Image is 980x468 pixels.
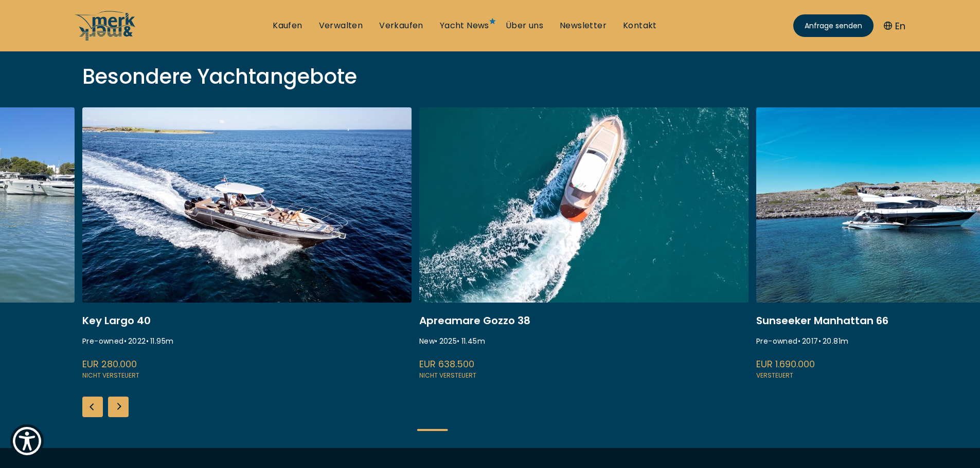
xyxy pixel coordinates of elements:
[319,20,363,31] a: Verwalten
[805,21,862,31] span: Anfrage senden
[560,20,607,31] a: Newsletter
[108,397,129,417] div: Next slide
[623,20,657,31] a: Kontakt
[793,14,874,37] a: Anfrage senden
[379,20,423,31] a: Verkaufen
[10,424,44,458] button: Show Accessibility Preferences
[884,19,905,33] button: En
[273,20,302,31] a: Kaufen
[506,20,543,31] a: Über uns
[82,397,103,417] div: Previous slide
[440,20,489,31] a: Yacht News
